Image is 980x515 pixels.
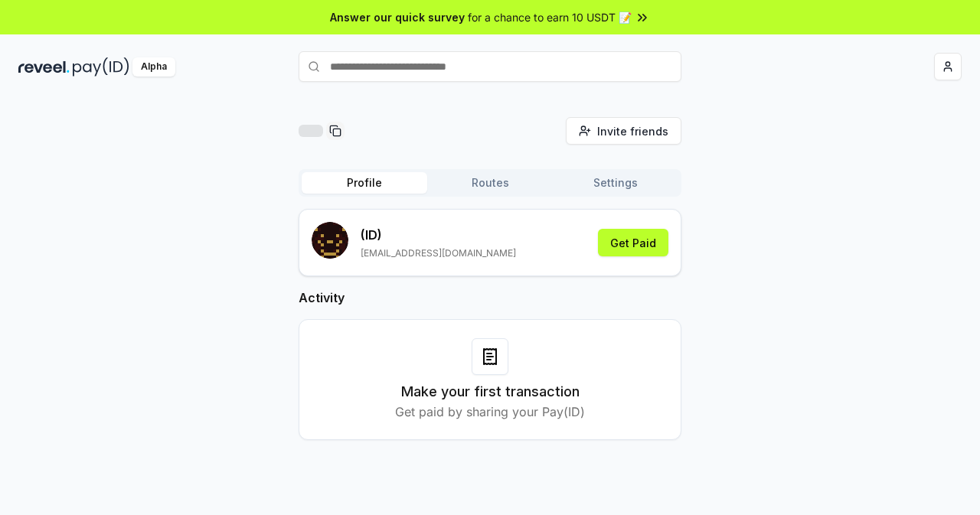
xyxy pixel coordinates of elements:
[598,229,668,256] button: Get Paid
[73,57,129,77] img: pay_id
[401,381,580,403] h3: Make your first transaction
[302,172,427,194] button: Profile
[361,247,516,259] p: [EMAIL_ADDRESS][DOMAIN_NAME]
[597,123,668,139] span: Invite friends
[361,226,516,244] p: (ID)
[18,57,70,77] img: reveel_dark
[132,57,175,77] div: Alpha
[395,403,585,421] p: Get paid by sharing your Pay(ID)
[299,288,681,307] h2: Activity
[330,9,465,25] span: Answer our quick survey
[553,172,678,194] button: Settings
[566,117,681,145] button: Invite friends
[468,9,632,25] span: for a chance to earn 10 USDT 📝
[427,172,553,194] button: Routes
